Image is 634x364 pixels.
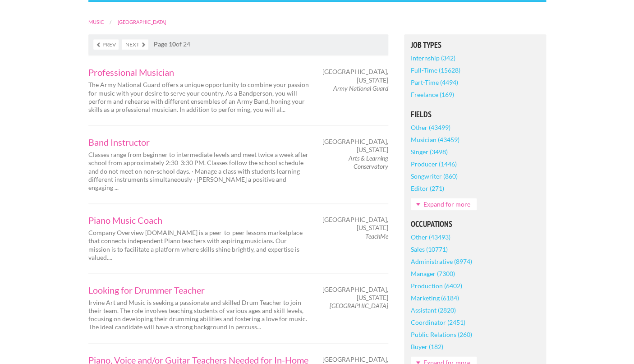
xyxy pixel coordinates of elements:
[349,154,388,170] em: Arts & Learning Conservatory
[411,267,455,280] a: Manager (7300)
[88,19,104,25] a: Music
[411,170,458,182] a: Songwriter (860)
[118,19,166,25] a: [GEOGRAPHIC_DATA]
[365,232,388,240] em: TeachMe
[88,138,309,147] a: Band Instructor
[322,138,388,154] span: [GEOGRAPHIC_DATA], [US_STATE]
[333,84,388,92] em: Army National Guard
[411,158,457,170] a: Producer (1446)
[322,68,388,84] span: [GEOGRAPHIC_DATA], [US_STATE]
[88,81,309,114] p: The Army National Guard offers a unique opportunity to combine your passion for music with your d...
[411,243,448,255] a: Sales (10771)
[411,41,539,49] h5: Job Types
[122,39,148,50] a: Next
[411,292,459,304] a: Marketing (6184)
[411,134,459,146] a: Musician (43459)
[411,255,472,267] a: Administrative (8974)
[88,216,309,225] a: Piano Music Coach
[88,151,309,192] p: Classes range from beginner to intermediate levels and meet twice a week after school from approx...
[411,52,455,64] a: Internship (342)
[411,280,462,292] a: Production (6402)
[411,111,539,119] h5: Fields
[411,220,539,228] h5: Occupations
[411,146,448,158] a: Singer (3498)
[411,64,460,76] a: Full-Time (15628)
[411,341,443,353] a: Buyer (182)
[411,121,450,134] a: Other (43499)
[411,304,456,316] a: Assistant (2820)
[411,316,465,328] a: Coordinator (2451)
[330,302,388,309] em: [GEOGRAPHIC_DATA]
[411,328,472,341] a: Public Relations (260)
[88,34,388,55] nav: of 24
[88,229,309,262] p: Company Overview [DOMAIN_NAME] is a peer-to-peer lessons marketplace that connects independent Pi...
[88,299,309,332] p: Irvine Art and Music is seeking a passionate and skilled Drum Teacher to join their team. The rol...
[93,39,119,50] a: Prev
[411,231,450,243] a: Other (43493)
[322,286,388,302] span: [GEOGRAPHIC_DATA], [US_STATE]
[411,76,458,88] a: Part-Time (4494)
[322,216,388,232] span: [GEOGRAPHIC_DATA], [US_STATE]
[88,286,309,295] a: Looking for Drummer Teacher
[411,198,477,210] a: Expand for more
[88,68,309,77] a: Professional Musician
[411,88,454,101] a: Freelance (169)
[411,182,444,194] a: Editor (271)
[154,40,176,48] strong: Page 10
